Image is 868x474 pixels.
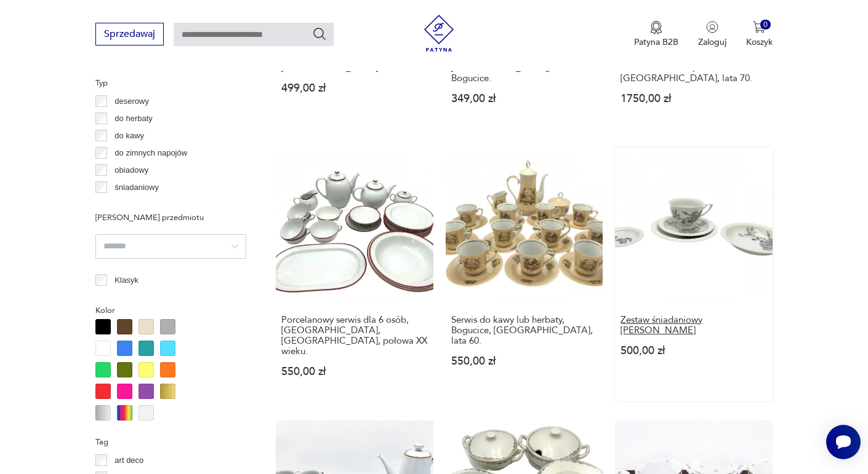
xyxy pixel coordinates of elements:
p: Koszyk [746,36,773,48]
p: obiadowy [115,164,148,177]
h3: Serwis kawowy Echt Kobalt, Weimar Porzellan, [GEOGRAPHIC_DATA], lata 70. [621,52,767,84]
h3: Serwis kawa - herbata, [GEOGRAPHIC_DATA], Ćmielów - Bogucice. [451,52,598,84]
h3: Porcelanowy serwis dla 6 osób, [GEOGRAPHIC_DATA], [GEOGRAPHIC_DATA], połowa XX wieku. [281,315,428,357]
a: Ikona medaluPatyna B2B [634,21,678,48]
p: śniadaniowy [115,181,159,194]
p: 550,00 zł [451,356,598,366]
a: Sprzedawaj [95,31,164,39]
button: 0Koszyk [746,21,773,48]
p: Typ [95,76,246,90]
p: do zimnych napojów [115,146,187,160]
h3: Serwis do kawy lub herbaty, Bogucice, [GEOGRAPHIC_DATA], lata 60. [451,315,598,346]
p: Kolor [95,304,246,317]
p: deserowy [115,95,149,108]
p: 349,00 zł [451,93,598,104]
p: [PERSON_NAME] przedmiotu [95,211,246,224]
p: do herbaty [115,112,152,125]
div: 0 [760,20,771,30]
h3: Zestaw śniadaniowy [PERSON_NAME] [621,315,767,336]
p: Zaloguj [698,36,726,48]
a: Porcelanowy serwis dla 6 osób, Bavaria, Niemcy, połowa XX wieku.Porcelanowy serwis dla 6 osób, [G... [276,148,433,401]
img: Ikonka użytkownika [706,21,718,33]
p: 499,00 zł [281,83,428,93]
p: Klasyk [115,274,138,287]
button: Sprzedawaj [95,23,164,45]
button: Patyna B2B [634,21,678,48]
p: 1750,00 zł [621,93,767,104]
button: Szukaj [312,26,327,41]
p: 500,00 zł [621,346,767,356]
img: Patyna - sklep z meblami i dekoracjami vintage [420,15,457,52]
a: Zestaw śniadaniowy Rosenthal Biała MariaZestaw śniadaniowy [PERSON_NAME]500,00 zł [615,148,773,401]
p: 550,00 zł [281,366,428,377]
a: Serwis do kawy lub herbaty, Bogucice, Polska, lata 60.Serwis do kawy lub herbaty, Bogucice, [GEOG... [446,148,603,401]
p: art deco [115,454,143,467]
img: Ikona medalu [650,21,662,34]
iframe: Smartsupp widget button [826,425,861,459]
img: Ikona koszyka [753,21,765,33]
p: do kawy [115,129,144,143]
p: Tag [95,435,246,449]
button: Zaloguj [698,21,726,48]
h3: Serwis kawowy Wawel, [GEOGRAPHIC_DATA] [281,52,428,73]
p: Patyna B2B [634,36,678,48]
